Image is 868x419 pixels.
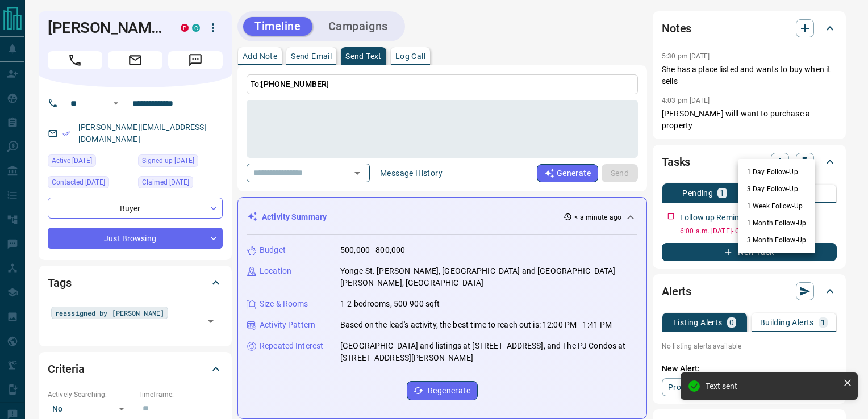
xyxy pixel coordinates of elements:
[738,164,815,181] li: 1 Day Follow-Up
[738,232,815,249] li: 3 Month Follow-Up
[738,198,815,215] li: 1 Week Follow-Up
[706,382,838,391] div: Text sent
[738,215,815,232] li: 1 Month Follow-Up
[738,181,815,198] li: 3 Day Follow-Up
